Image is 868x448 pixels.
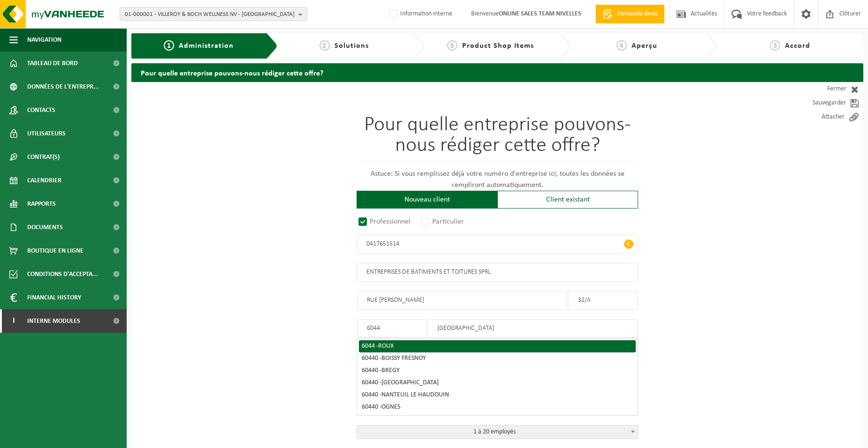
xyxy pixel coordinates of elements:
[362,355,633,362] div: 60440 -
[164,40,174,51] span: 1
[362,404,633,411] div: 60440 -
[381,355,426,362] span: BOISSY FRESNOY
[387,7,452,21] label: Information interne
[381,379,439,386] span: [GEOGRAPHIC_DATA]
[617,40,627,51] span: 4
[779,82,863,96] a: Fermer
[125,7,295,22] span: 01-000001 - VILLEROY & BOCH WELLNESS NV - [GEOGRAPHIC_DATA]
[357,426,638,439] span: 1 à 20 employés
[624,239,633,249] span: C
[722,40,859,52] a: 5Accord
[27,169,61,192] span: Calendrier
[357,319,426,338] input: code postal
[27,239,84,262] span: Boutique en ligne
[362,343,633,350] div: 6044 -
[179,42,234,50] span: Administration
[499,10,581,17] strong: ONLINE SALES TEAM NIVELLES
[357,215,413,228] label: Professionnel
[497,191,638,209] div: Client existant
[357,291,567,310] input: Rue
[27,286,81,309] span: Financial History
[335,42,369,50] span: Solutions
[427,319,638,338] input: Ville
[282,40,405,52] a: 2Solutions
[568,291,638,310] input: Numéro
[27,122,66,145] span: Utilisateurs
[362,392,633,398] div: 60440 -
[362,367,633,374] div: 60440 -
[27,98,55,122] span: Contacts
[378,343,394,350] span: ROUX
[27,28,61,52] span: Navigation
[357,191,497,209] div: Nouveau client
[120,7,307,21] button: 01-000001 - VILLEROY & BOCH WELLNESS NV - [GEOGRAPHIC_DATA]
[429,40,552,52] a: 3Product Shop Items
[357,235,638,254] input: Numéro d'entreprise
[575,40,698,52] a: 4Aperçu
[357,168,638,191] p: Astuce: Si vous remplissez déjà votre numéro d'entreprise ici, toutes les données se rempliront a...
[462,42,534,50] span: Product Shop Items
[779,96,863,110] a: Sauvegarder
[357,115,638,161] h1: Pour quelle entreprise pouvons-nous rédiger cette offre?
[381,391,449,398] span: NANTEUIL LE HAUDOUIN
[615,9,660,19] span: Demande devis
[27,309,80,333] span: Interne modules
[785,42,810,50] span: Accord
[27,192,56,216] span: Rapports
[27,52,78,75] span: Tableau de bord
[27,75,99,98] span: Données de l'entrepr...
[9,309,18,333] span: I
[779,110,863,124] a: Attacher
[320,40,330,51] span: 2
[27,262,98,286] span: Conditions d'accepta...
[447,40,457,51] span: 3
[138,40,259,52] a: 1Administration
[27,145,60,169] span: Contrat(s)
[419,215,467,228] label: Particulier
[595,5,664,23] a: Demande devis
[770,40,780,51] span: 5
[362,380,633,386] div: 60440 -
[27,216,63,239] span: Documents
[381,367,400,374] span: BREGY
[632,42,657,50] span: Aperçu
[357,263,638,282] input: Nom
[381,403,400,411] span: OGNES
[131,63,863,82] h2: Pour quelle entreprise pouvons-nous rédiger cette offre?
